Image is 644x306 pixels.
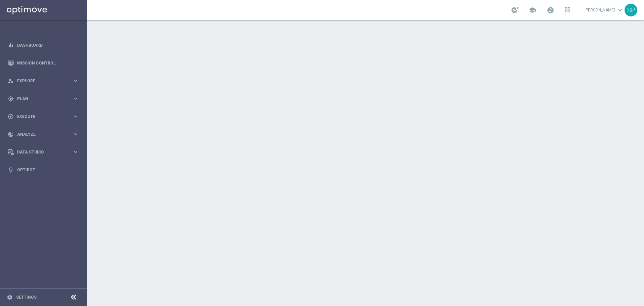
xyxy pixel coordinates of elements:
[72,113,79,120] i: keyboard_arrow_right
[72,131,79,137] i: keyboard_arrow_right
[8,78,14,84] i: person_search
[7,78,79,84] button: person_search Explore keyboard_arrow_right
[8,161,79,179] div: Optibot
[16,295,37,299] a: Settings
[625,4,637,16] div: SP
[8,131,72,137] div: Analyze
[17,97,72,101] span: Plan
[72,95,79,102] i: keyboard_arrow_right
[17,54,79,72] a: Mission Control
[7,294,13,300] i: settings
[7,114,79,119] button: play_circle_outline Execute keyboard_arrow_right
[7,149,79,155] button: Data Studio keyboard_arrow_right
[17,150,72,154] span: Data Studio
[17,115,72,119] span: Execute
[7,132,79,137] button: track_changes Analyze keyboard_arrow_right
[7,96,79,101] button: gps_fixed Plan keyboard_arrow_right
[8,96,14,102] i: gps_fixed
[8,36,79,54] div: Dashboard
[72,149,79,155] i: keyboard_arrow_right
[72,78,79,84] i: keyboard_arrow_right
[8,114,72,120] div: Execute
[7,60,79,66] button: Mission Control
[7,43,79,48] button: equalizer Dashboard
[8,131,14,137] i: track_changes
[17,79,72,83] span: Explore
[8,78,72,84] div: Explore
[17,36,79,54] a: Dashboard
[8,167,14,173] i: lightbulb
[8,96,72,102] div: Plan
[8,114,14,120] i: play_circle_outline
[529,6,536,14] span: school
[7,167,79,173] button: lightbulb Optibot
[17,132,72,136] span: Analyze
[8,149,72,155] div: Data Studio
[8,42,14,48] i: equalizer
[17,161,79,179] a: Optibot
[616,6,624,14] span: keyboard_arrow_down
[584,5,625,15] a: [PERSON_NAME]keyboard_arrow_down
[8,54,79,72] div: Mission Control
